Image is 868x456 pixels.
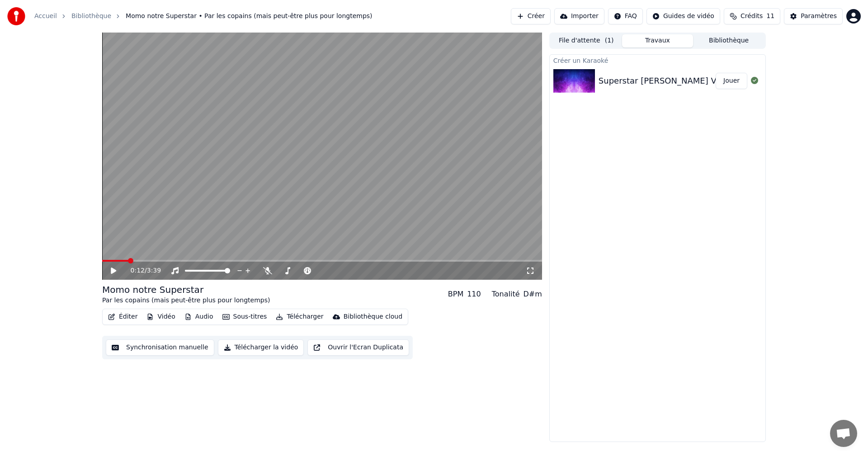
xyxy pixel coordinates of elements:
[646,8,720,24] button: Guides de vidéo
[448,289,463,300] div: BPM
[7,7,25,25] img: youka
[131,266,152,275] div: /
[272,310,327,323] button: Télécharger
[71,12,111,21] a: Bibliothèque
[492,289,520,300] div: Tonalité
[830,420,857,447] div: Ouvrir le chat
[766,12,774,21] span: 11
[599,75,777,87] div: Superstar [PERSON_NAME] Version KaraFun
[104,310,141,323] button: Éditer
[784,8,843,24] button: Paramètres
[693,34,764,47] button: Bibliothèque
[716,73,747,89] button: Jouer
[307,339,409,356] button: Ouvrir l'Ecran Duplicata
[147,266,161,275] span: 3:39
[34,12,57,21] a: Accueil
[724,8,780,24] button: Crédits11
[605,36,614,45] span: ( 1 )
[102,283,270,296] div: Momo notre Superstar
[551,34,622,47] button: File d'attente
[622,34,693,47] button: Travaux
[801,12,837,21] div: Paramètres
[106,339,214,356] button: Synchronisation manuelle
[344,312,402,321] div: Bibliothèque cloud
[467,289,481,300] div: 110
[524,289,542,300] div: D#m
[218,339,304,356] button: Télécharger la vidéo
[511,8,551,24] button: Créer
[143,310,179,323] button: Vidéo
[741,12,763,21] span: Crédits
[181,310,217,323] button: Audio
[102,296,270,305] div: Par les copains (mais peut-être plus pour longtemps)
[554,8,604,24] button: Importer
[34,12,373,21] nav: breadcrumb
[126,12,372,21] span: Momo notre Superstar • Par les copains (mais peut-être plus pour longtemps)
[608,8,643,24] button: FAQ
[219,310,271,323] button: Sous-titres
[550,55,765,66] div: Créer un Karaoké
[131,266,145,275] span: 0:12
